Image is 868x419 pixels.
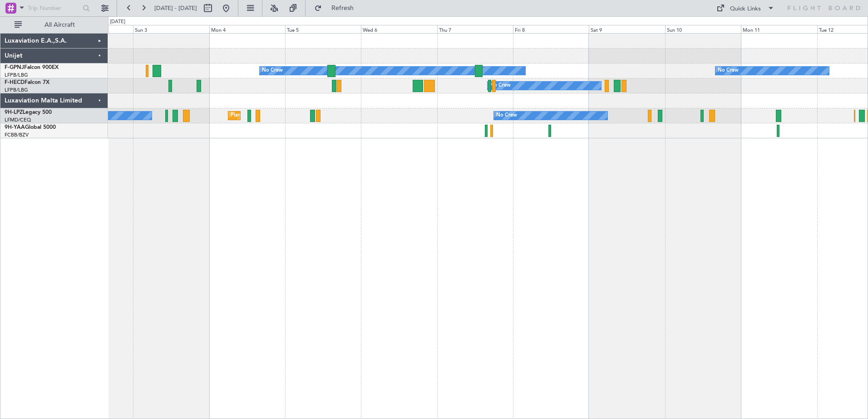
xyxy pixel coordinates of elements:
[285,25,361,33] div: Tue 5
[437,25,513,33] div: Thu 7
[5,65,24,70] span: F-GPNJ
[718,64,739,78] div: No Crew
[5,132,29,138] a: FCBB/BZV
[5,65,59,70] a: F-GPNJFalcon 900EX
[589,25,665,33] div: Sat 9
[231,109,332,122] div: Planned Maint Nice ([GEOGRAPHIC_DATA])
[496,109,517,122] div: No Crew
[5,125,56,130] a: 9H-YAAGlobal 5000
[513,25,589,33] div: Fri 8
[5,117,31,123] a: LFMD/CEQ
[28,1,80,15] input: Trip Number
[154,4,197,12] span: [DATE] - [DATE]
[5,80,49,85] a: F-HECDFalcon 7X
[5,110,23,115] span: 9H-LPZ
[730,5,761,14] div: Quick Links
[5,125,25,130] span: 9H-YAA
[133,25,209,33] div: Sun 3
[262,64,283,78] div: No Crew
[741,25,817,33] div: Mon 11
[361,25,437,33] div: Wed 6
[24,22,96,28] span: All Aircraft
[209,25,285,33] div: Mon 4
[5,72,28,78] a: LFPB/LBG
[5,87,28,93] a: LFPB/LBG
[712,1,779,15] button: Quick Links
[665,25,741,33] div: Sun 10
[324,5,362,11] span: Refresh
[310,1,365,15] button: Refresh
[490,79,511,93] div: No Crew
[110,18,125,26] div: [DATE]
[10,18,99,32] button: All Aircraft
[5,80,25,85] span: F-HECD
[5,110,52,115] a: 9H-LPZLegacy 500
